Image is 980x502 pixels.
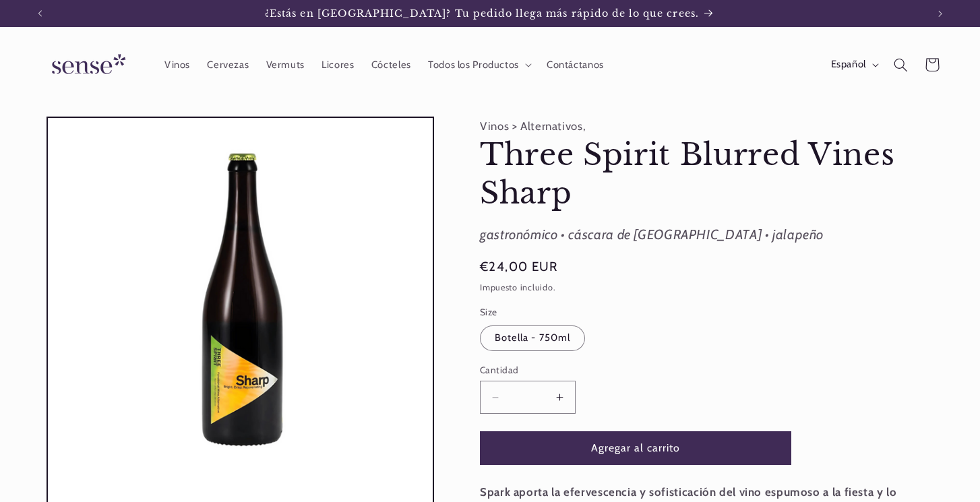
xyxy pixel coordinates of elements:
a: Vermuts [257,50,313,80]
span: Vinos [164,59,190,71]
a: Sense [30,40,142,90]
div: Impuesto incluido. [480,281,905,295]
span: €24,00 EUR [480,257,558,276]
h1: Three Spirit Blurred Vines Sharp [480,136,905,212]
a: Cervezas [199,50,257,80]
a: Contáctanos [538,50,612,80]
button: Agregar al carrito [480,431,791,464]
span: Cervezas [207,59,249,71]
a: Cócteles [363,50,419,80]
span: Cócteles [371,59,411,71]
img: Sense [36,46,137,84]
summary: Búsqueda [885,49,916,80]
span: Contáctanos [547,59,604,71]
summary: Todos los Productos [419,50,538,80]
span: Vermuts [266,59,305,71]
button: Español [822,51,885,78]
span: Todos los Productos [428,59,519,71]
span: Licores [321,59,354,71]
a: Licores [313,50,363,80]
div: gastronómico • cáscara de [GEOGRAPHIC_DATA] • jalapeño [480,223,905,247]
span: ¿Estás en [GEOGRAPHIC_DATA]? Tu pedido llega más rápido de lo que crees. [265,7,699,20]
legend: Size [480,305,499,319]
a: Vinos [156,50,198,80]
span: Español [831,57,866,72]
label: Cantidad [480,363,791,377]
label: Botella - 750ml [480,325,585,351]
